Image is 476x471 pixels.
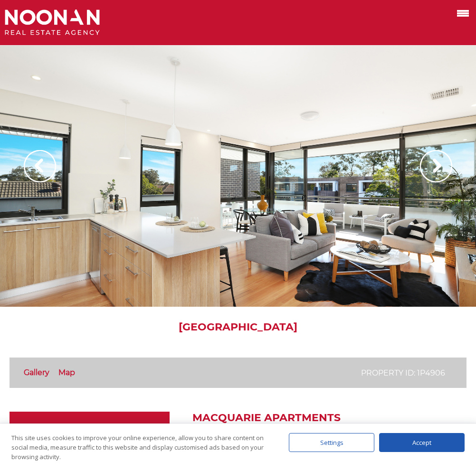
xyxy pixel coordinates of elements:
img: Arrow slider [24,150,56,182]
a: Gallery [24,368,49,377]
a: Map [58,368,75,377]
div: Settings [289,433,374,452]
img: Arrow slider [420,150,452,182]
p: Property ID: 1P4906 [361,367,445,379]
h1: [GEOGRAPHIC_DATA] [10,321,466,333]
div: This site uses cookies to improve your online experience, allow you to share content on social me... [11,433,270,462]
h2: Macquarie Apartments [192,412,466,424]
div: Accept [379,433,465,452]
img: Noonan Real Estate Agency [5,9,100,36]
